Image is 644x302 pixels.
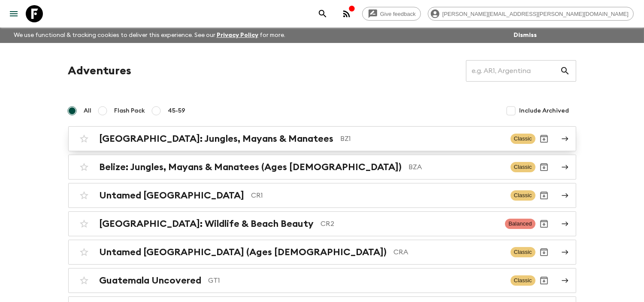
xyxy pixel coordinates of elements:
[535,244,553,261] button: Archive
[535,159,553,176] button: Archive
[68,211,576,236] a: [GEOGRAPHIC_DATA]: Wildlife & Beach BeautyCR2BalancedArchive
[511,162,535,172] span: Classic
[505,219,535,229] span: Balanced
[520,107,569,115] span: Include Archived
[100,247,387,258] h2: Untamed [GEOGRAPHIC_DATA] (Ages [DEMOGRAPHIC_DATA])
[217,32,258,38] a: Privacy Policy
[100,162,402,173] h2: Belize: Jungles, Mayans & Manatees (Ages [DEMOGRAPHIC_DATA])
[100,133,334,144] h2: [GEOGRAPHIC_DATA]: Jungles, Mayans & Manatees
[511,275,535,286] span: Classic
[438,11,633,17] span: [PERSON_NAME][EMAIL_ADDRESS][PERSON_NAME][DOMAIN_NAME]
[68,240,576,265] a: Untamed [GEOGRAPHIC_DATA] (Ages [DEMOGRAPHIC_DATA])CRAClassicArchive
[68,126,576,151] a: [GEOGRAPHIC_DATA]: Jungles, Mayans & ManateesBZ1ClassicArchive
[511,247,535,257] span: Classic
[209,275,504,286] p: GT1
[251,190,504,201] p: CR1
[511,134,535,144] span: Classic
[341,134,504,144] p: BZ1
[466,59,560,83] input: e.g. AR1, Argentina
[428,7,634,21] div: [PERSON_NAME][EMAIL_ADDRESS][PERSON_NAME][DOMAIN_NAME]
[68,62,132,79] h1: Adventures
[5,5,22,22] button: menu
[511,29,539,41] button: Dismiss
[535,187,553,204] button: Archive
[314,5,331,22] button: search adventures
[394,247,504,257] p: CRA
[511,190,535,201] span: Classic
[168,107,186,115] span: 45-59
[409,162,504,172] p: BZA
[535,215,553,232] button: Archive
[535,272,553,289] button: Archive
[375,11,420,17] span: Give feedback
[68,155,576,180] a: Belize: Jungles, Mayans & Manatees (Ages [DEMOGRAPHIC_DATA])BZAClassicArchive
[100,275,202,286] h2: Guatemala Uncovered
[10,27,289,43] p: We use functional & tracking cookies to deliver this experience. See our for more.
[535,130,553,147] button: Archive
[84,107,92,115] span: All
[68,268,576,293] a: Guatemala UncoveredGT1ClassicArchive
[100,218,314,229] h2: [GEOGRAPHIC_DATA]: Wildlife & Beach Beauty
[68,183,576,208] a: Untamed [GEOGRAPHIC_DATA]CR1ClassicArchive
[362,7,421,21] a: Give feedback
[115,107,145,115] span: Flash Pack
[321,219,499,229] p: CR2
[100,190,245,201] h2: Untamed [GEOGRAPHIC_DATA]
